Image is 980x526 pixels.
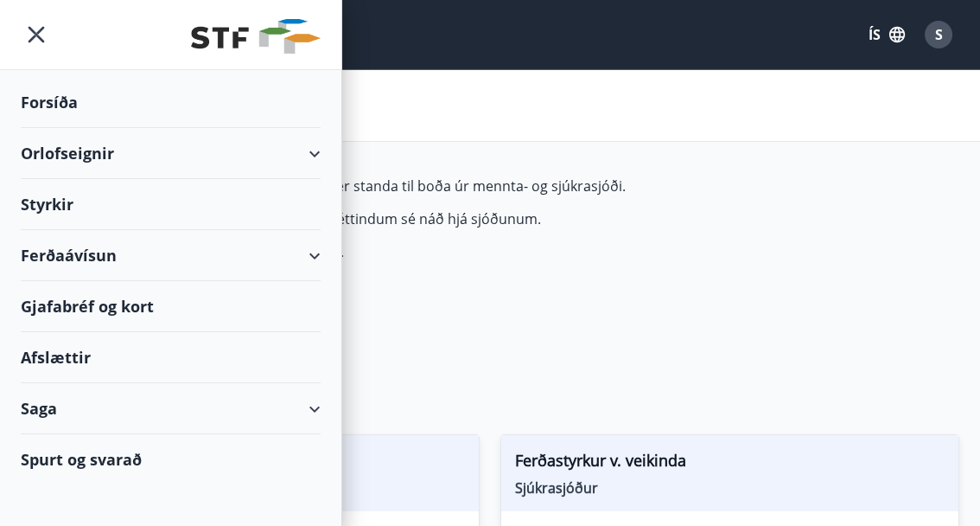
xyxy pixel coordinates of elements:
[21,209,837,228] p: Hámarksupphæð styrks miðast við að lágmarksréttindum sé náð hjá sjóðunum.
[21,19,52,50] button: menu
[21,77,321,128] div: Forsíða
[918,14,959,55] button: S
[21,434,321,484] div: Spurt og svarað
[21,281,321,332] div: Gjafabréf og kort
[935,25,943,44] span: S
[191,19,321,54] img: union_logo
[21,176,837,196] p: Hér fyrir neðan getur þú sótt um þá styrki sem þér standa til boða úr mennta- og sjúkrasjóði.
[515,449,945,478] span: Ferðastyrkur v. veikinda
[21,242,837,261] p: Fyrir frekari upplýsingar má snúa sér til skrifstofu.
[21,128,321,179] div: Orlofseignir
[21,383,321,434] div: Saga
[515,478,945,497] span: Sjúkrasjóður
[859,19,914,50] button: ÍS
[21,230,321,281] div: Ferðaávísun
[21,179,321,230] div: Styrkir
[21,332,321,383] div: Afslættir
